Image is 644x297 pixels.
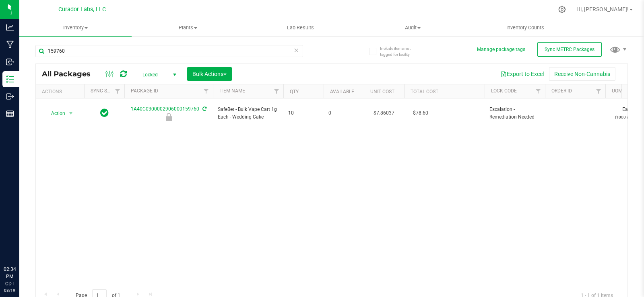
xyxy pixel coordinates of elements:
[477,46,525,53] button: Manage package tags
[6,75,14,83] inline-svg: Inventory
[357,19,469,36] a: Audit
[411,89,438,94] a: Total Cost
[91,88,122,94] a: Sync Status
[409,107,432,119] span: $78.60
[6,41,14,49] inline-svg: Manufacturing
[111,84,124,98] a: Filter
[192,71,227,77] span: Bulk Actions
[495,67,549,81] button: Export to Excel
[131,106,199,112] a: 1A40C0300002906000159760
[576,6,629,12] span: Hi, [PERSON_NAME]!
[489,106,540,121] span: Escalation - Remediation Needed
[557,6,567,13] div: Manage settings
[537,42,602,57] button: Sync METRC Packages
[288,109,319,117] span: 10
[6,110,14,118] inline-svg: Reports
[244,19,357,36] a: Lab Results
[469,19,581,36] a: Inventory Counts
[132,19,244,36] a: Plants
[330,89,354,94] a: Available
[219,88,245,94] a: Item Name
[532,84,545,98] a: Filter
[100,107,109,119] span: In Sync
[187,67,232,81] button: Bulk Actions
[380,45,420,57] span: Include items not tagged for facility
[612,88,622,94] a: UOM
[270,84,283,98] a: Filter
[218,106,279,121] span: SafeBet - Bulk Vape Cart 1g Each - Wedding Cake
[551,88,572,94] a: Order Id
[549,67,615,81] button: Receive Non-Cannabis
[44,108,66,119] span: Action
[4,287,16,293] p: 08/19
[201,106,206,112] span: Sync from Compliance System
[42,89,81,94] div: Actions
[123,113,214,121] div: Escalation - Remediation Needed
[495,24,555,31] span: Inventory Counts
[24,231,33,241] iframe: Resource center unread badge
[491,88,517,94] a: Lock Code
[6,92,14,100] inline-svg: Outbound
[592,84,605,98] a: Filter
[42,70,99,78] span: All Packages
[357,24,469,31] span: Audit
[4,266,16,287] p: 02:34 PM CDT
[35,45,303,57] input: Search Package ID, Item Name, SKU, Lot or Part Number...
[6,58,14,66] inline-svg: Inbound
[58,6,106,13] span: Curador Labs, LLC
[8,233,32,257] iframe: Resource center
[293,45,299,55] span: Clear
[6,23,14,31] inline-svg: Analytics
[19,19,132,36] a: Inventory
[200,84,213,98] a: Filter
[370,89,394,94] a: Unit Cost
[131,88,158,94] a: Package ID
[19,24,132,31] span: Inventory
[328,109,359,117] span: 0
[545,47,594,52] span: Sync METRC Packages
[132,24,244,31] span: Plants
[66,108,76,119] span: select
[276,24,325,31] span: Lab Results
[290,89,299,94] a: Qty
[364,98,404,128] td: $7.86037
